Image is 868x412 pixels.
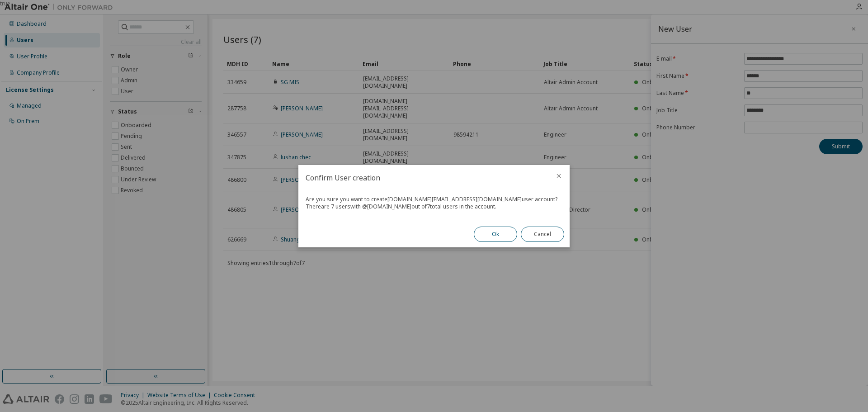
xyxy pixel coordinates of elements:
[298,165,548,190] h2: Confirm User creation
[555,172,562,180] button: close
[306,196,562,203] div: Are you sure you want to create [DOMAIN_NAME][EMAIL_ADDRESS][DOMAIN_NAME] user account?
[474,227,517,242] button: Ok
[306,203,562,210] div: There are 7 users with @ [DOMAIN_NAME] out of 7 total users in the account.
[521,227,564,242] button: Cancel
